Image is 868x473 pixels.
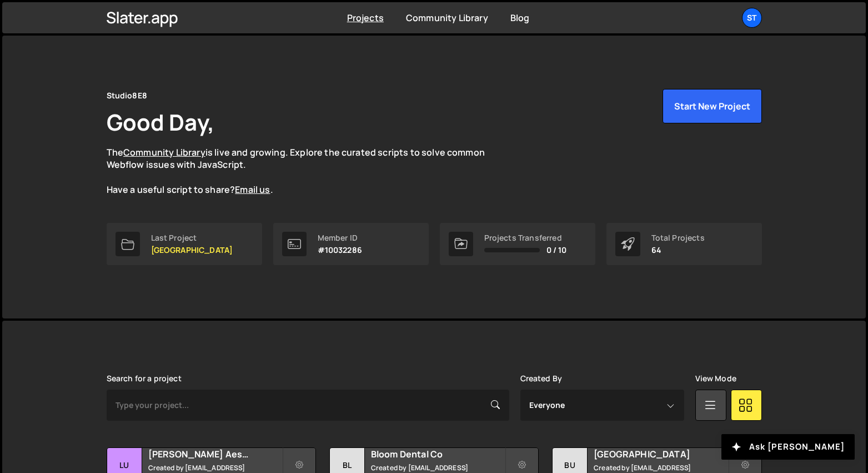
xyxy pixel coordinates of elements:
h2: [GEOGRAPHIC_DATA] [594,448,727,460]
p: [GEOGRAPHIC_DATA] [151,246,233,255]
p: #10032286 [318,246,362,255]
p: 64 [651,246,705,255]
a: Email us [235,183,270,196]
h2: Bloom Dental Co [371,448,505,460]
button: Start New Project [663,89,762,123]
a: Projects [347,12,384,24]
div: Last Project [151,233,233,242]
a: Community Library [123,146,205,158]
div: Projects Transferred [484,233,567,242]
a: St [742,8,762,28]
div: Studio8E8 [107,89,147,102]
h1: Good Day, [107,107,214,137]
label: Created By [520,374,563,383]
input: Type your project... [107,390,509,421]
button: Ask [PERSON_NAME] [721,434,855,460]
a: Community Library [406,12,488,24]
label: Search for a project [107,374,182,383]
label: View Mode [695,374,736,383]
span: 0 / 10 [546,246,567,255]
div: Member ID [318,233,362,242]
div: Total Projects [651,233,705,242]
a: Last Project [GEOGRAPHIC_DATA] [107,223,262,265]
h2: [PERSON_NAME] Aesthetic [148,448,282,460]
a: Blog [510,12,530,24]
p: The is live and growing. Explore the curated scripts to solve common Webflow issues with JavaScri... [107,146,506,196]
